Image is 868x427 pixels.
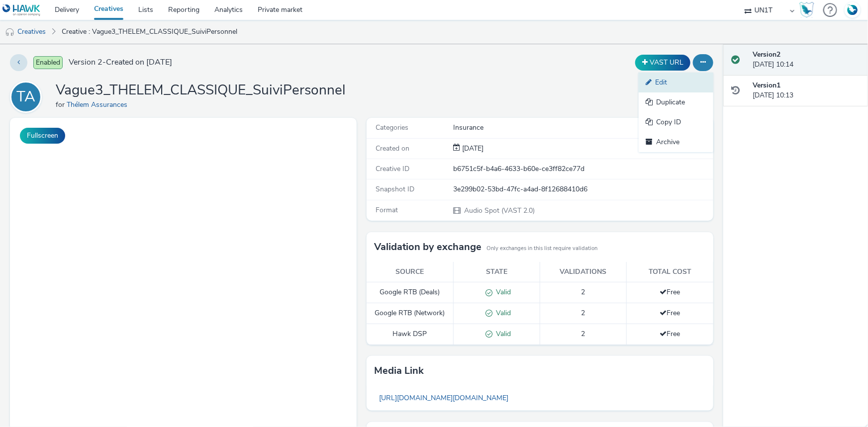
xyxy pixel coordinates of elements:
[660,329,680,339] span: Free
[374,240,482,255] h3: Validation by exchange
[5,27,15,37] img: audio
[540,262,627,282] th: Validations
[56,81,346,100] h1: Vague3_THELEM_CLASSIQUE_SuiviPersonnel
[639,73,713,92] a: Edit
[460,144,483,154] div: Creation 23 September 2025, 10:13
[376,184,414,194] span: Snapshot ID
[57,20,242,44] a: Creative : Vague3_THELEM_CLASSIQUE_SuiviPersonnel
[845,2,860,17] img: Account FR
[753,50,860,70] div: [DATE] 10:14
[581,329,585,339] span: 2
[639,132,713,152] a: Archive
[376,144,409,153] span: Created on
[753,50,780,59] strong: Version 2
[453,262,540,282] th: State
[20,128,65,144] button: Fullscreen
[69,57,172,68] span: Version 2 - Created on [DATE]
[486,245,597,253] small: Only exchanges in this list require validation
[16,83,35,111] div: TA
[639,92,713,112] a: Duplicate
[367,303,453,324] td: Google RTB (Network)
[367,324,453,344] td: Hawk DSP
[753,81,860,101] div: [DATE] 10:13
[799,2,818,18] a: Hawk Academy
[376,205,398,215] span: Format
[374,388,513,408] a: [URL][DOMAIN_NAME][DOMAIN_NAME]
[67,100,131,109] a: Thélem Assurances
[10,92,46,101] a: TA
[453,123,712,133] div: Insurance
[374,363,424,378] h3: Media link
[33,56,63,69] span: Enabled
[492,308,511,318] span: Valid
[492,329,511,339] span: Valid
[799,2,814,18] img: Hawk Academy
[367,262,453,282] th: Source
[627,262,713,282] th: Total cost
[639,112,713,132] a: Copy ID
[633,55,693,71] div: Duplicate the creative as a VAST URL
[635,55,690,71] button: VAST URL
[56,100,67,109] span: for
[492,287,511,297] span: Valid
[453,164,712,174] div: b6751c5f-b4a6-4633-b60e-ce3ff82ce77d
[581,287,585,297] span: 2
[2,4,41,16] img: undefined Logo
[581,308,585,318] span: 2
[660,308,680,318] span: Free
[367,282,453,303] td: Google RTB (Deals)
[376,123,408,132] span: Categories
[660,287,680,297] span: Free
[460,144,483,153] span: [DATE]
[463,206,535,215] span: Audio Spot (VAST 2.0)
[376,164,409,173] span: Creative ID
[453,184,712,194] div: 3e299b02-53bd-47fc-a4ad-8f12688410d6
[753,81,780,90] strong: Version 1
